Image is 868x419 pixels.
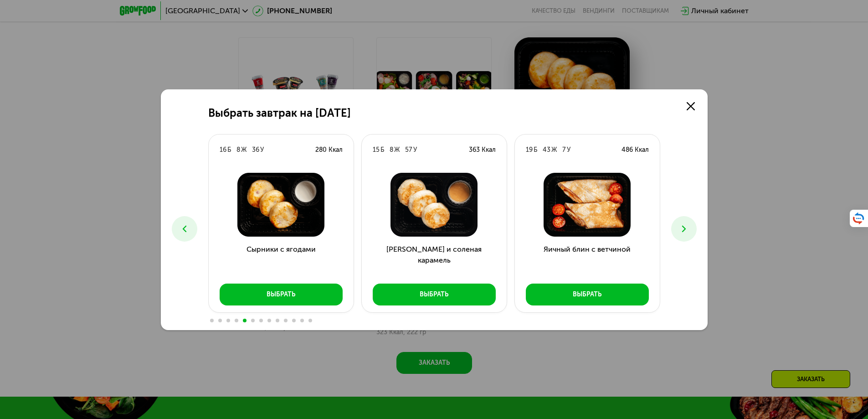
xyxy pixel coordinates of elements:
div: Ж [241,145,247,155]
button: Выбрать [373,284,496,305]
div: Б [534,145,537,155]
div: Б [227,145,231,155]
div: 36 [252,145,259,155]
img: Сырники с ягодами [216,173,346,237]
div: Выбрать [267,290,295,299]
div: Б [380,145,384,155]
div: 280 Ккал [315,145,343,155]
h3: Сырники с ягодами [209,244,354,277]
div: 363 Ккал [469,145,496,155]
div: 8 [236,145,240,155]
div: 19 [526,145,533,155]
img: Сырники и соленая карамель [369,173,499,237]
div: Выбрать [420,290,448,299]
div: 15 [373,145,380,155]
div: 57 [405,145,412,155]
div: Выбрать [573,290,601,299]
div: 7 [562,145,566,155]
button: Выбрать [220,284,343,305]
div: У [413,145,417,155]
div: 16 [220,145,226,155]
div: У [260,145,264,155]
div: 43 [543,145,550,155]
div: У [567,145,570,155]
div: 8 [390,145,393,155]
h3: Яичный блин с ветчиной [515,244,660,277]
button: Выбрать [526,284,649,305]
img: Яичный блин с ветчиной [522,173,652,237]
div: Ж [551,145,557,155]
div: 486 Ккал [621,145,649,155]
h2: Выбрать завтрак на [DATE] [208,107,351,119]
h3: [PERSON_NAME] и соленая карамель [362,244,507,277]
div: Ж [394,145,400,155]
